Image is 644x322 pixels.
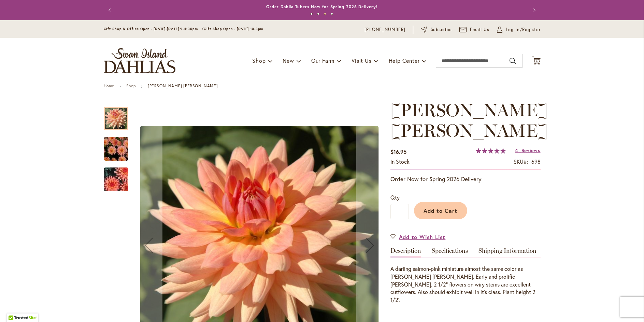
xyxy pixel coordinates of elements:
[390,158,410,166] div: Availability
[148,83,218,88] strong: [PERSON_NAME] [PERSON_NAME]
[390,158,410,165] span: In stock
[476,148,506,153] div: 100%
[252,57,266,64] span: Shop
[204,27,263,31] span: Gift Shop Open - [DATE] 10-3pm
[390,99,548,141] span: [PERSON_NAME] [PERSON_NAME]
[521,147,541,153] span: Reviews
[310,13,313,15] button: 1 of 4
[364,26,406,33] a: [PHONE_NUMBER]
[399,233,446,241] span: Add to Wish List
[478,248,536,258] a: Shipping Information
[389,57,420,64] span: Help Center
[126,83,136,88] a: Shop
[104,83,114,88] a: Home
[431,26,452,33] span: Subscribe
[104,27,204,31] span: Gift Shop & Office Open - [DATE]-[DATE] 9-4:30pm /
[104,161,128,191] div: Mary Jo
[414,202,467,219] button: Add to Cart
[390,248,421,258] a: Description
[390,148,406,155] span: $16.95
[104,48,175,73] a: store logo
[317,13,319,15] button: 2 of 4
[104,130,135,161] div: Mary Jo
[104,100,135,130] div: Mary Jo
[506,26,541,33] span: Log In/Register
[390,175,541,183] p: Order Now for Spring 2026 Delivery
[514,158,528,165] strong: SKU
[527,3,541,17] button: Next
[5,298,24,317] iframe: Launch Accessibility Center
[515,147,518,153] span: 4
[424,207,457,214] span: Add to Cart
[311,57,334,64] span: Our Farm
[266,4,377,9] a: Order Dahlia Tubers Now for Spring 2026 Delivery!
[104,3,117,17] button: Previous
[390,265,541,304] div: A darling salmon-pink miniature almost the same color as [PERSON_NAME] [PERSON_NAME]. Early and p...
[497,26,541,33] a: Log In/Register
[331,13,333,15] button: 4 of 4
[470,26,489,33] span: Email Us
[91,163,141,196] img: Mary Jo
[459,26,489,33] a: Email Us
[283,57,294,64] span: New
[531,158,541,166] div: 698
[324,13,326,15] button: 3 of 4
[390,194,400,201] span: Qty
[390,248,541,304] div: Detailed Product Info
[421,26,452,33] a: Subscribe
[390,233,446,241] a: Add to Wish List
[91,133,141,165] img: Mary Jo
[352,57,371,64] span: Visit Us
[432,248,468,258] a: Specifications
[515,147,540,153] a: 4 Reviews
